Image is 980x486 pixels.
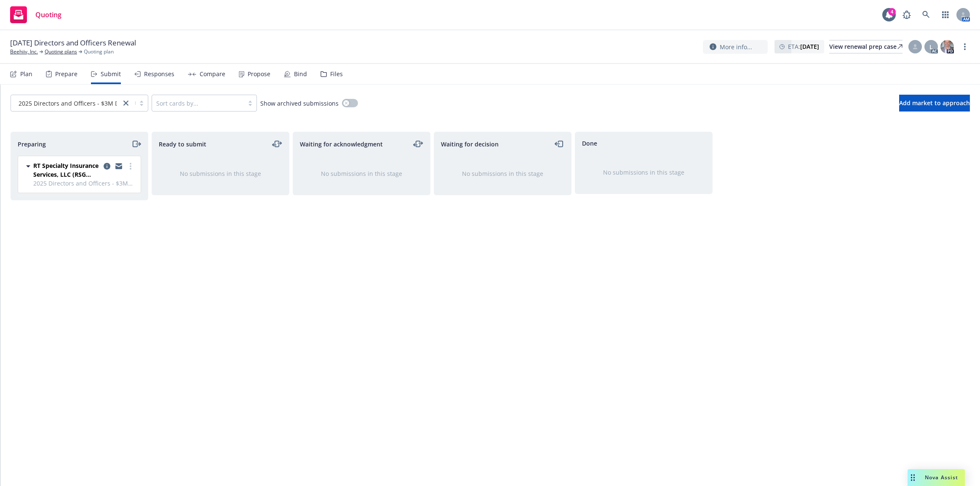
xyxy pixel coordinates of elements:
span: 2025 Directors and Officers - $3M D&O [15,99,117,108]
div: Submit [101,71,121,77]
div: Bind [294,71,307,77]
strong: [DATE] [800,42,819,50]
a: Quoting plans [45,48,77,56]
span: Ready to submit [159,140,206,149]
div: No submissions in this stage [307,169,417,178]
span: Preparing [18,140,46,149]
div: No submissions in this stage [448,169,558,178]
div: No submissions in this stage [166,169,275,178]
img: photo [940,40,954,53]
a: moveRight [131,139,141,149]
a: Switch app [937,6,954,23]
div: No submissions in this stage [589,168,699,177]
span: ETA : [788,42,819,51]
a: copy logging email [114,161,124,171]
span: 2025 Directors and Officers - $3M D&O [33,179,136,188]
div: Responses [144,71,174,77]
a: Quoting [7,3,65,27]
div: 4 [888,8,896,16]
div: Plan [20,71,32,77]
span: Waiting for decision [441,140,499,149]
a: moveLeftRight [272,139,282,149]
a: Search [918,6,935,23]
span: Nova Assist [925,474,958,481]
div: Propose [248,71,270,77]
a: moveLeft [554,139,564,149]
button: More info... [703,40,768,54]
span: More info... [720,42,752,51]
a: Report a Bug [898,6,915,23]
span: Add market to approach [899,99,970,107]
span: 2025 Directors and Officers - $3M D&O [19,99,128,108]
span: RT Specialty Insurance Services, LLC (RSG Specialty, LLC) [33,161,100,179]
span: [DATE] Directors and Officers Renewal [10,38,136,48]
div: View renewal prep case [829,40,903,53]
a: View renewal prep case [829,40,903,53]
div: Prepare [55,71,77,77]
a: more [126,161,136,171]
a: moveLeftRight [413,139,423,149]
span: L [929,42,933,51]
div: Files [330,71,343,77]
span: Quoting [35,11,61,18]
a: more [960,42,970,52]
a: close [121,98,131,108]
a: copy logging email [102,161,112,171]
div: Compare [200,71,225,77]
span: Waiting for acknowledgment [300,140,383,149]
span: Done [582,139,597,148]
a: Beehiiv, Inc. [10,48,38,56]
button: Nova Assist [908,469,965,486]
button: Add market to approach [899,95,970,112]
div: Drag to move [908,469,918,486]
span: Quoting plan [84,48,114,56]
span: Show archived submissions [260,99,339,108]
